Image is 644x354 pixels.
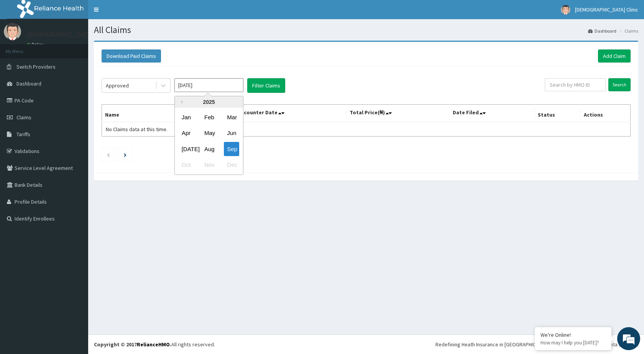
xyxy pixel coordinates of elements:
[106,126,168,133] span: No Claims data at this time.
[175,109,243,173] div: month 2025-09
[124,151,127,158] a: Next page
[201,142,217,156] div: Choose August 2025
[224,142,239,156] div: Choose September 2025
[179,100,182,104] button: Previous Year
[581,105,631,122] th: Actions
[449,105,535,122] th: Date Filed
[175,96,243,108] div: 2025
[346,105,449,122] th: Total Price(₦)
[126,4,144,22] div: Minimize live chat window
[88,334,644,354] footer: All rights reserved.
[435,341,638,348] div: Redefining Heath Insurance in [GEOGRAPHIC_DATA] using Telemedicine and Data Science!
[40,43,129,53] div: Chat with us now
[535,105,581,122] th: Status
[540,331,606,338] div: We're Online!
[16,80,41,87] span: Dashboard
[27,31,112,38] p: [DEMOGRAPHIC_DATA] Clinic
[224,110,239,124] div: Choose March 2025
[94,25,638,35] h1: All Claims
[102,49,161,63] button: Download Paid Claims
[106,82,129,89] div: Approved
[27,42,45,47] a: Online
[174,78,243,92] input: Select Month and Year
[608,78,631,91] input: Search
[94,341,171,348] strong: Copyright © 2017 .
[16,63,56,70] span: Switch Providers
[179,126,194,140] div: Choose April 2025
[44,97,106,174] span: We're online!
[224,126,239,140] div: Choose June 2025
[4,209,146,236] textarea: Type your message and hit 'Enter'
[179,110,194,124] div: Choose January 2025
[545,78,606,91] input: Search by HMO ID
[16,114,31,121] span: Claims
[16,131,30,138] span: Tariffs
[588,28,616,34] a: Dashboard
[201,110,217,124] div: Choose February 2025
[561,5,570,15] img: User Image
[14,38,31,58] img: d_794563401_company_1708531726252_794563401
[575,6,638,13] span: [DEMOGRAPHIC_DATA] Clinic
[107,151,110,158] a: Previous page
[179,142,194,156] div: Choose July 2025
[247,78,285,93] button: Filter Claims
[137,341,170,348] a: RelianceHMO
[4,23,21,40] img: User Image
[235,105,346,122] th: Encounter Date
[540,339,606,346] p: How may I help you today?
[102,105,235,122] th: Name
[598,49,631,63] a: Add Claim
[617,28,638,34] li: Claims
[201,126,217,140] div: Choose May 2025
